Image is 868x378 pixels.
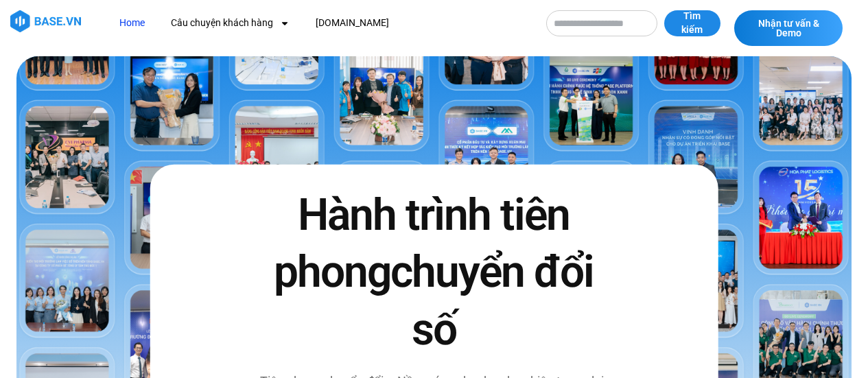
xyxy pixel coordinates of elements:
a: Câu chuyện khách hàng [161,10,300,36]
span: chuyển đổi số [390,246,594,355]
a: Home [109,10,155,36]
span: Tìm kiếm [678,10,707,36]
nav: Menu [109,10,533,36]
a: Nhận tư vấn & Demo [734,10,843,46]
a: [DOMAIN_NAME] [305,10,399,36]
h2: Hành trình tiên phong [256,187,613,358]
button: Tìm kiếm [664,10,720,36]
span: Nhận tư vấn & Demo [748,19,829,38]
